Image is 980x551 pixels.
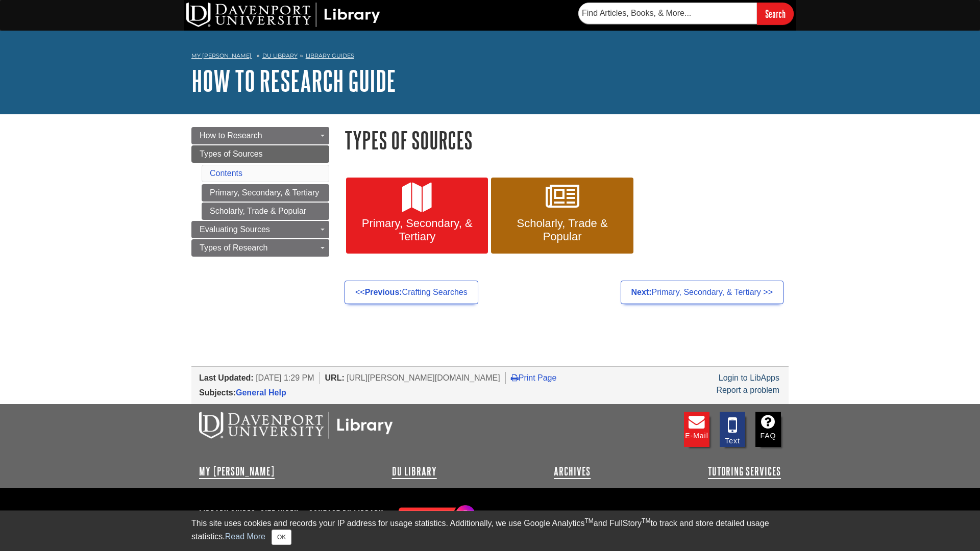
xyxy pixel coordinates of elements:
[191,127,329,144] a: How to Research
[720,412,745,447] a: Text
[191,127,329,257] div: Guide Page Menu
[499,217,625,243] span: Scholarly, Trade & Popular
[256,373,314,382] span: [DATE] 1:29 PM
[345,127,789,153] h1: Types of Sources
[554,465,591,478] a: Archives
[305,506,387,523] a: Contact DU Library
[511,373,557,382] a: Print Page
[191,145,329,163] a: Types of Sources
[631,288,652,296] strong: Next:
[202,184,329,202] a: Primary, Secondary, & Tertiary
[199,388,236,397] span: Subjects:
[584,517,593,524] sup: TM
[210,169,242,178] a: Contents
[365,288,402,296] strong: Previous:
[202,203,329,220] a: Scholarly, Trade & Popular
[511,373,519,382] i: Print Page
[757,3,794,24] input: Search
[199,465,275,478] a: My [PERSON_NAME]
[755,412,781,447] a: FAQ
[199,373,254,382] span: Last Updated:
[272,530,291,545] button: Close
[262,52,298,59] a: DU Library
[199,506,303,523] a: Library Guides: Site Index
[345,281,478,304] a: <<Previous:Crafting Searches
[200,243,267,252] span: Types of Research
[354,217,480,243] span: Primary, Secondary, & Tertiary
[199,412,393,438] img: DU Libraries
[191,517,789,545] div: This site uses cookies and records your IP address for usage statistics. Additionally, we use Goo...
[191,49,789,65] nav: breadcrumb
[347,373,500,382] span: [URL][PERSON_NAME][DOMAIN_NAME]
[325,373,345,382] span: URL:
[394,501,478,530] img: Follow Us! Instagram
[225,532,265,541] a: Read More
[642,517,650,524] sup: TM
[191,239,329,257] a: Types of Research
[578,3,794,24] form: Searches DU Library's articles, books, and more
[346,178,488,254] a: Primary, Secondary, & Tertiary
[200,149,263,158] span: Types of Sources
[306,52,354,59] a: Library Guides
[200,131,262,140] span: How to Research
[684,412,709,447] a: E-mail
[186,3,380,27] img: DU Library
[392,465,437,478] a: DU Library
[578,3,757,24] input: Find Articles, Books, & More...
[708,465,781,478] a: Tutoring Services
[236,388,286,397] a: General Help
[191,221,329,238] a: Evaluating Sources
[716,386,779,394] a: Report a problem
[491,178,633,254] a: Scholarly, Trade & Popular
[719,373,779,382] a: Login to LibApps
[200,225,270,234] span: Evaluating Sources
[191,52,252,60] a: My [PERSON_NAME]
[191,65,396,96] a: How to Research Guide
[621,281,783,304] a: Next:Primary, Secondary, & Tertiary >>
